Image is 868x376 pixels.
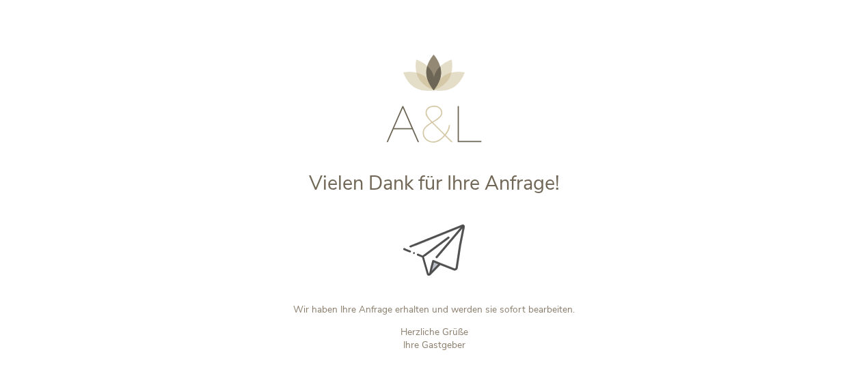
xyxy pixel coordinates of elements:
[206,326,662,351] p: Herzliche Grüße Ihre Gastgeber
[309,170,560,197] span: Vielen Dank für Ihre Anfrage!
[386,55,482,143] img: AMONTI & LUNARIS Wellnessresort
[206,303,662,316] p: Wir haben Ihre Anfrage erhalten und werden sie sofort bearbeiten.
[403,225,465,276] img: Vielen Dank für Ihre Anfrage!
